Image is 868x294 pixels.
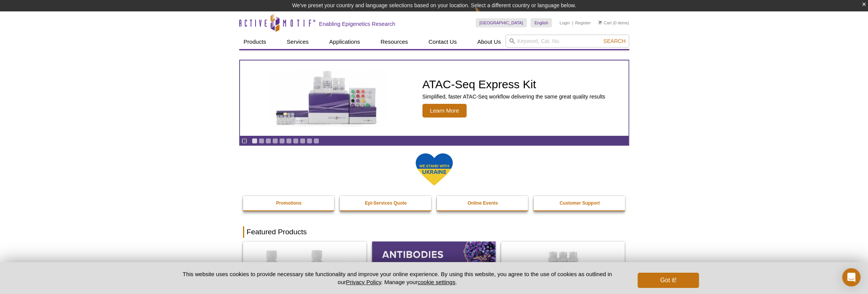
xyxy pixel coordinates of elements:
[531,18,552,27] a: English
[286,138,292,144] a: Go to slide 6
[422,79,605,90] h2: ATAC-Seq Express Kit
[415,153,453,186] img: We Stand With Ukraine
[467,200,498,206] strong: Online Events
[476,18,527,27] a: [GEOGRAPHIC_DATA]
[424,35,461,49] a: Contact Us
[603,38,625,44] span: Search
[437,196,529,210] a: Online Events
[422,93,605,100] p: Simplified, faster ATAC-Seq workflow delivering the same great quality results
[638,273,699,288] button: Got it!
[505,35,629,48] input: Keyword, Cat. No.
[300,138,305,144] a: Go to slide 8
[559,200,599,206] strong: Customer Support
[601,38,628,44] button: Search
[239,35,271,49] a: Products
[572,18,573,27] li: |
[534,196,626,210] a: Customer Support
[598,18,629,27] li: (0 items)
[417,279,455,285] button: cookie settings
[559,20,570,25] a: Login
[279,138,285,144] a: Go to slide 5
[325,35,364,49] a: Applications
[272,138,278,144] a: Go to slide 4
[346,279,381,285] a: Privacy Policy
[265,138,271,144] a: Go to slide 3
[313,138,319,144] a: Go to slide 10
[169,270,625,286] p: This website uses cookies to provide necessary site functionality and improve your online experie...
[842,268,860,286] div: Open Intercom Messenger
[293,138,299,144] a: Go to slide 7
[475,6,495,24] img: Change Here
[243,226,625,238] h2: Featured Products
[422,104,467,118] span: Learn More
[264,69,390,127] img: ATAC-Seq Express Kit
[240,60,628,136] a: ATAC-Seq Express Kit ATAC-Seq Express Kit Simplified, faster ATAC-Seq workflow delivering the sam...
[365,200,407,206] strong: Epi-Services Quote
[282,35,313,49] a: Services
[307,138,312,144] a: Go to slide 9
[252,138,257,144] a: Go to slide 1
[598,21,602,24] img: Your Cart
[241,138,247,144] a: Toggle autoplay
[598,20,612,25] a: Cart
[243,196,335,210] a: Promotions
[240,60,628,136] article: ATAC-Seq Express Kit
[575,20,591,25] a: Register
[340,196,432,210] a: Epi-Services Quote
[319,21,395,27] h2: Enabling Epigenetics Research
[259,138,264,144] a: Go to slide 2
[473,35,505,49] a: About Us
[276,200,302,206] strong: Promotions
[376,35,412,49] a: Resources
